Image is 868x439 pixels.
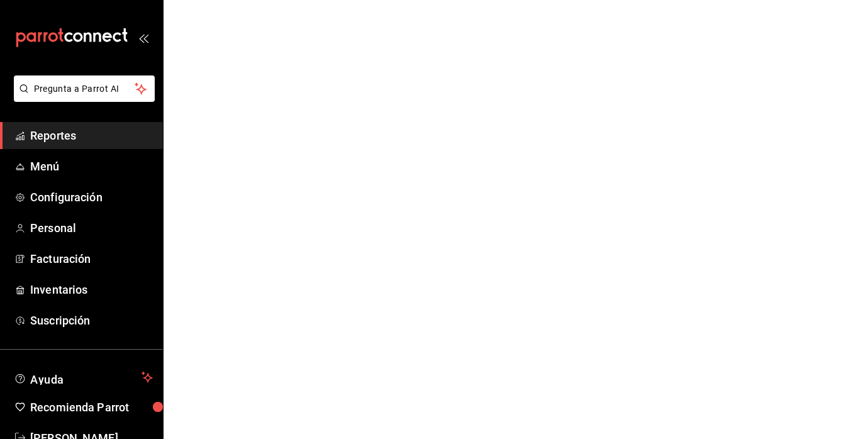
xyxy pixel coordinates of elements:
span: Facturación [30,250,153,267]
button: open_drawer_menu [138,33,148,43]
a: Pregunta a Parrot AI [9,91,155,104]
span: Reportes [30,127,153,144]
span: Configuración [30,189,153,206]
button: Pregunta a Parrot AI [14,75,155,102]
span: Suscripción [30,312,153,329]
span: Personal [30,219,153,236]
span: Pregunta a Parrot AI [34,82,135,96]
span: Ayuda [30,370,136,385]
span: Menú [30,158,153,175]
span: Inventarios [30,281,153,298]
span: Recomienda Parrot [30,399,153,416]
